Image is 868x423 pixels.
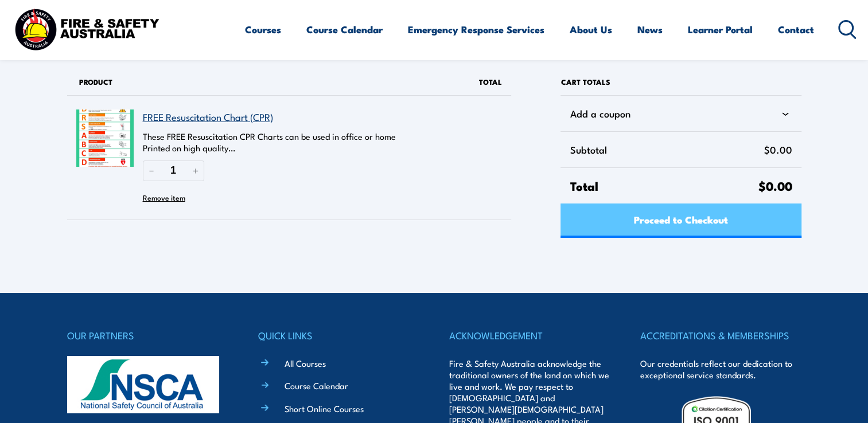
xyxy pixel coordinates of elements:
[187,160,204,181] button: Increase quantity of FREE Resuscitation Chart (CPR)
[285,379,348,391] a: Course Calendar
[758,176,792,195] span: $0.00
[764,141,792,158] span: $0.00
[143,160,160,181] button: Reduce quantity of FREE Resuscitation Chart (CPR)
[285,402,364,414] a: Short Online Courses
[76,109,134,167] img: FREE Resuscitation Chart - What are the 7 steps to CPR?
[479,76,502,87] span: Total
[640,327,801,343] h4: ACCREDITATIONS & MEMBERSHIPS
[560,69,801,95] h2: Cart totals
[67,356,219,413] img: nsca-logo-footer
[570,105,792,122] div: Add a coupon
[245,14,281,45] a: Courses
[143,131,445,154] p: These FREE Resuscitation CPR Charts can be used in office or home Printed on high quality…
[285,357,326,369] a: All Courses
[640,358,801,381] p: Our credentials reflect our dedication to exceptional service standards.
[688,14,753,45] a: Learner Portal
[67,327,228,343] h4: OUR PARTNERS
[143,109,273,124] a: FREE Resuscitation Chart (CPR)
[570,14,612,45] a: About Us
[637,14,663,45] a: News
[570,141,764,158] span: Subtotal
[160,160,187,181] input: Quantity of FREE Resuscitation Chart (CPR) in your cart.
[634,204,728,234] span: Proceed to Checkout
[408,14,544,45] a: Emergency Response Services
[560,203,801,238] a: Proceed to Checkout
[306,14,383,45] a: Course Calendar
[79,76,112,87] span: Product
[778,14,814,45] a: Contact
[449,327,610,343] h4: ACKNOWLEDGEMENT
[143,189,185,206] button: Remove FREE Resuscitation Chart (CPR) from cart
[258,327,419,343] h4: QUICK LINKS
[570,177,758,194] span: Total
